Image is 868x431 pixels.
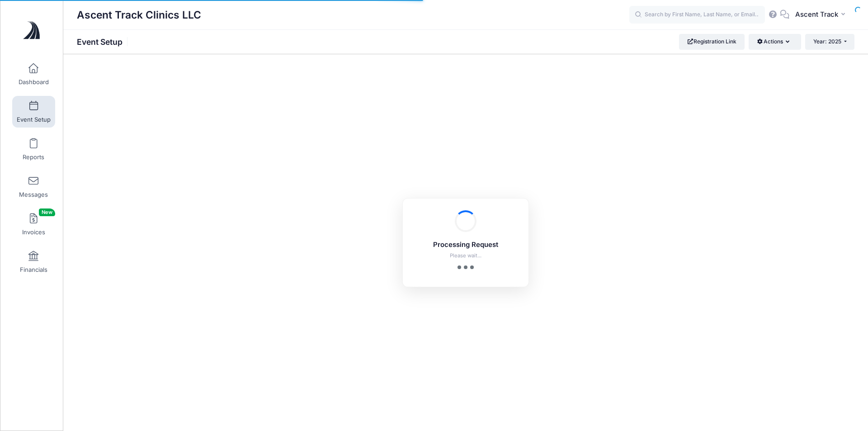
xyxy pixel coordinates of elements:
[0,9,64,52] a: Ascent Track Clinics LLC
[19,78,49,86] span: Dashboard
[795,9,838,19] span: Ascent Track
[12,96,55,128] a: Event Setup
[12,133,55,165] a: Reports
[19,191,48,199] span: Messages
[679,34,745,49] a: Registration Link
[749,34,801,49] button: Actions
[789,5,854,25] button: Ascent Track
[20,266,47,274] span: Financials
[12,246,55,278] a: Financials
[15,14,49,48] img: Ascent Track Clinics LLC
[12,58,55,90] a: Dashboard
[77,37,130,47] h1: Event Setup
[77,5,201,25] h1: Ascent Track Clinics LLC
[23,153,44,161] span: Reports
[39,208,55,216] span: New
[805,34,854,49] button: Year: 2025
[415,252,517,260] p: Please wait...
[415,241,517,249] h5: Processing Request
[12,208,55,240] a: InvoicesNew
[629,6,765,24] input: Search by First Name, Last Name, or Email...
[813,38,841,45] span: Year: 2025
[22,228,45,236] span: Invoices
[12,171,55,203] a: Messages
[17,116,51,123] span: Event Setup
